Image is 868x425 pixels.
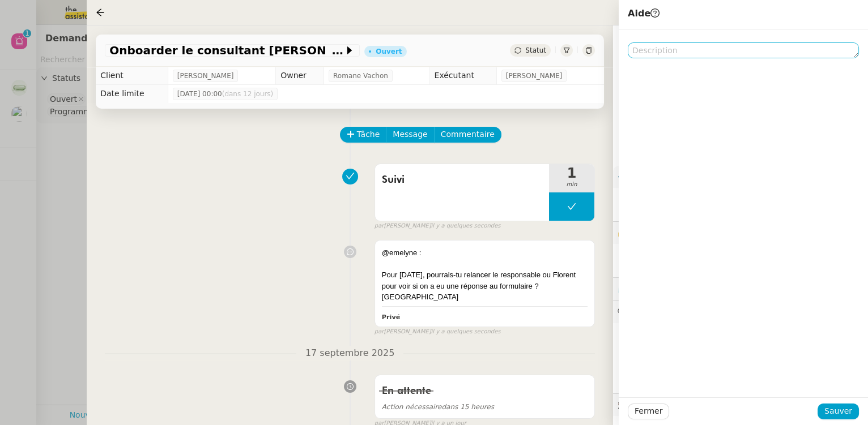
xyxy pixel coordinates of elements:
span: par [375,327,384,337]
div: 🔐Données client [613,222,868,244]
span: Statut [525,46,546,54]
div: ⚙️Procédures [613,166,868,188]
span: Tâche [357,128,380,141]
span: [DATE] 00:00 [177,88,274,100]
div: 💬Commentaires 1 [613,300,868,323]
span: dans 15 heures [382,403,494,411]
span: Aide [628,8,659,19]
span: [PERSON_NAME] [506,70,563,81]
div: Ouvert [376,48,402,55]
td: Exécutant [429,67,496,85]
button: Commentaire [434,127,501,143]
span: Fermer [635,405,662,418]
span: 17 septembre 2025 [296,346,404,361]
div: Pour [DATE], pourrais-tu relancer le responsable ou Florent pour voir si on a eu une réponse au f... [382,269,588,303]
span: 1 [549,166,594,180]
button: Sauver [818,403,859,419]
span: Message [393,128,427,141]
div: @emelyne : [382,247,588,259]
button: Fermer [628,403,669,419]
span: Onboarder le consultant [PERSON_NAME] [109,45,344,56]
button: Message [386,127,434,143]
span: 💬 [618,307,710,316]
span: il y a quelques secondes [431,221,501,231]
b: Privé [382,314,400,321]
td: Owner [276,67,324,85]
span: min [549,180,594,190]
span: ⏲️ [618,284,700,293]
span: Romane Vachon [333,70,388,81]
button: Tâche [340,127,387,143]
span: Suivi [382,171,542,188]
td: Client [96,67,168,85]
span: Sauver [824,405,852,418]
span: par [375,221,384,231]
span: En attente [382,386,431,396]
div: ⏲️Tâches 14:11 [613,278,868,300]
small: [PERSON_NAME] [375,221,501,231]
span: [PERSON_NAME] [177,70,234,81]
span: Commentaire [441,128,495,141]
span: 🔐 [618,226,691,239]
div: 🕵️Autres demandes en cours 13 [613,394,868,416]
span: ⚙️ [618,170,676,183]
td: Date limite [96,85,168,103]
span: il y a quelques secondes [431,327,501,337]
span: Action nécessaire [382,403,442,411]
span: (dans 12 jours) [222,90,274,98]
span: 🕵️ [618,400,763,409]
small: [PERSON_NAME] [375,327,501,337]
